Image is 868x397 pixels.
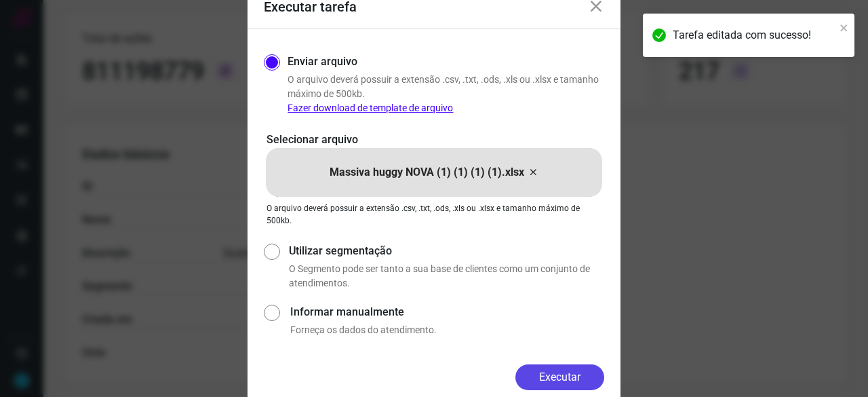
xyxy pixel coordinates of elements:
label: Enviar arquivo [288,54,357,70]
p: O Segmento pode ser tanto a sua base de clientes como um conjunto de atendimentos. [289,262,604,290]
button: close [840,19,849,35]
p: O arquivo deverá possuir a extensão .csv, .txt, .ods, .xls ou .xlsx e tamanho máximo de 500kb. [267,202,601,227]
p: Forneça os dados do atendimento. [290,323,604,337]
button: Executar [515,364,604,390]
label: Informar manualmente [290,304,604,320]
p: Massiva huggy NOVA (1) (1) (1) (1).xlsx [330,164,524,181]
div: Tarefa editada com sucesso! [673,27,835,43]
p: Selecionar arquivo [267,132,601,148]
p: O arquivo deverá possuir a extensão .csv, .txt, .ods, .xls ou .xlsx e tamanho máximo de 500kb. [288,73,604,115]
a: Fazer download de template de arquivo [288,102,453,113]
label: Utilizar segmentação [289,243,604,259]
